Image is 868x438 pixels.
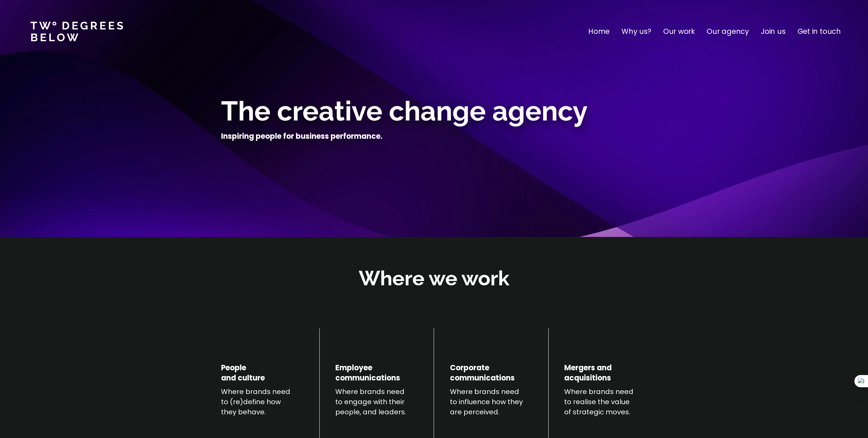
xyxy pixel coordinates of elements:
a: Home [588,26,610,37]
h4: Corporate communications [450,363,515,383]
p: Where brands need to realise the value of strategic moves. [564,387,647,417]
p: Where brands need to (re)define how they behave. [221,387,304,417]
h4: Mergers and acquisitions [564,363,612,383]
a: Our work [663,26,695,37]
h4: Inspiring people for business performance. [221,131,382,141]
a: Why us? [622,26,651,37]
a: Get in touch [797,26,841,37]
a: Join us [761,26,786,37]
p: Where brands need to influence how they are perceived. [450,387,533,417]
h4: People and culture [221,363,265,383]
h4: Employee communications [335,363,400,383]
p: Where brands need to engage with their people, and leaders. [335,387,418,417]
a: Our agency [707,26,749,37]
h2: Where we work [359,265,509,292]
span: The creative change agency [221,95,588,127]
